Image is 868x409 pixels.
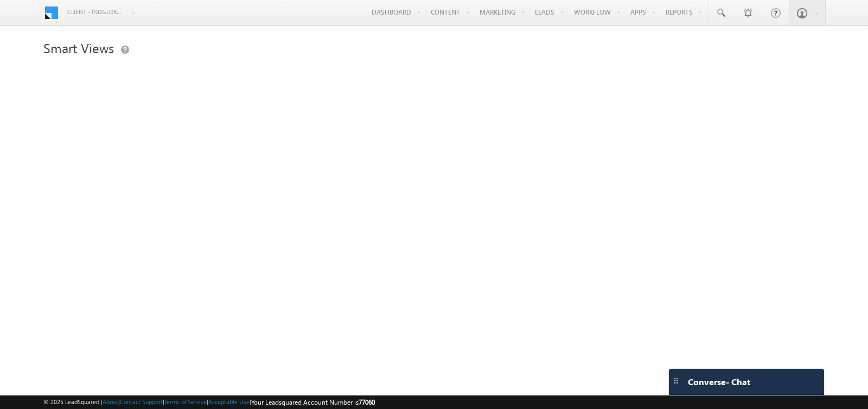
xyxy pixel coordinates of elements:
[43,397,375,407] span: © 2025 LeadSquared | | | | |
[120,398,163,405] a: Contact Support
[164,398,207,405] a: Terms of Service
[359,398,375,406] span: 77060
[672,376,680,385] img: carter-drag
[251,398,375,406] span: Your Leadsquared Account Number is
[208,398,250,405] a: Acceptable Use
[67,7,124,17] span: Client - indglobal1 (77060)
[688,377,750,387] span: Converse - Chat
[103,398,118,405] a: About
[43,39,114,56] span: Smart Views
